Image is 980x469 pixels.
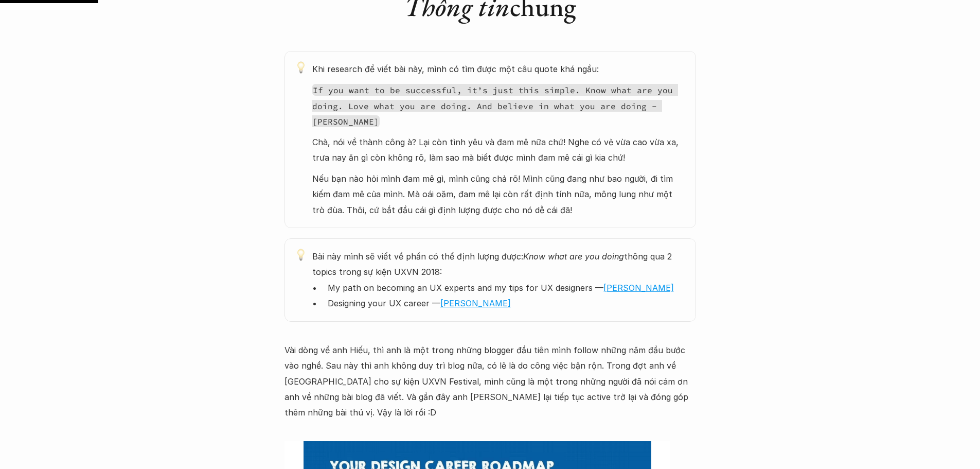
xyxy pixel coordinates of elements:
p: Khi research để viết bài này, mình có tìm được một câu quote khá ngầu: [312,61,686,77]
p: Bài này mình sẽ viết về phần có thể định lượng được: thông qua 2 topics trong sự kiện UXVN 2018: [312,249,686,280]
a: [PERSON_NAME] [440,298,511,308]
code: If you want to be successful, it’s just this simple. Know what are you doing. Love what you are d... [312,84,679,127]
p: Nếu bạn nào hỏi mình đam mê gì, mình cũng chả rõ! Mình cũng đang như bao người, đi tìm kiếm đam m... [312,171,686,218]
p: Designing your UX career — [328,296,686,311]
p: Vài dòng về anh Hiếu, thì anh là một trong những blogger đầu tiên mình follow những năm đầu bước ... [284,342,696,421]
p: Chà, nói về thành công à? Lại còn tình yêu và đam mê nữa chứ! Nghe có vẻ vừa cao vừa xa, trưa nay... [312,134,686,166]
a: [PERSON_NAME] [603,283,674,293]
p: My path on becoming an UX experts and my tips for UX designers — [328,280,686,296]
em: Know what are you doing [523,251,624,262]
